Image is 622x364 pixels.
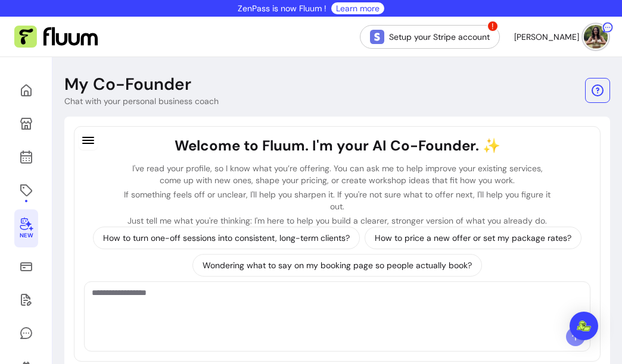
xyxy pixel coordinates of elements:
button: avatar[PERSON_NAME] [514,25,608,49]
p: How to turn one-off sessions into consistent, long-term clients? [103,232,350,244]
a: Home [14,76,38,105]
a: Learn more [336,2,380,14]
span: New [20,232,33,240]
img: Stripe Icon [370,30,384,44]
a: Waivers [14,285,38,314]
p: If something feels off or unclear, I'll help you sharpen it. If you're not sure what to offer nex... [122,189,552,212]
textarea: Ask me anything... [92,287,583,322]
p: Chat with your personal business coach [64,95,219,107]
img: avatar [584,25,608,49]
p: ZenPass is now Fluum ! [238,2,326,14]
span: [PERSON_NAME] [514,31,579,43]
a: Sales [14,252,38,281]
a: My Messages [14,319,38,347]
span: ! [487,20,499,32]
a: New [14,209,38,247]
p: Just tell me what you're thinking: I'm here to help you build a clearer, stronger version of what... [122,215,552,227]
p: I've read your profile, so I know what you’re offering. You can ask me to help improve your exist... [122,162,552,186]
img: Fluum Logo [14,26,98,48]
div: Open Intercom Messenger [570,312,598,340]
a: Setup your Stripe account [360,25,500,49]
a: My Page [14,109,38,138]
p: Wondering what to say on my booking page so people actually book? [203,259,472,271]
a: Calendar [14,143,38,171]
p: My Co-Founder [64,74,191,95]
a: Offerings [14,176,38,205]
p: How to price a new offer or set my package rates? [375,232,571,244]
h1: Welcome to Fluum. I'm your AI Co-Founder. ✨ [122,136,552,155]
